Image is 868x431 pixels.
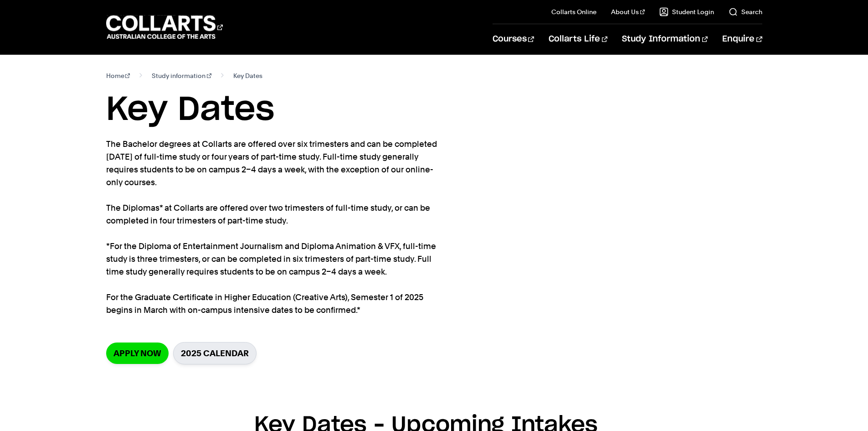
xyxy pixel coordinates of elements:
a: Enquire [722,24,762,54]
a: Collarts Online [551,7,596,16]
a: Student Login [659,7,714,16]
span: Key Dates [233,69,262,82]
p: The Bachelor degrees at Collarts are offered over six trimesters and can be completed [DATE] of f... [106,138,439,317]
a: Study information [152,69,211,82]
a: About Us [611,7,645,16]
a: Courses [493,24,534,54]
a: Apply now [106,343,169,364]
a: 2025 Calendar [173,342,257,364]
a: Collarts Life [549,24,607,54]
a: Search [729,7,762,16]
div: Go to homepage [106,14,223,40]
h1: Key Dates [106,89,762,130]
a: Study Information [622,24,708,54]
a: Home [106,69,130,82]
